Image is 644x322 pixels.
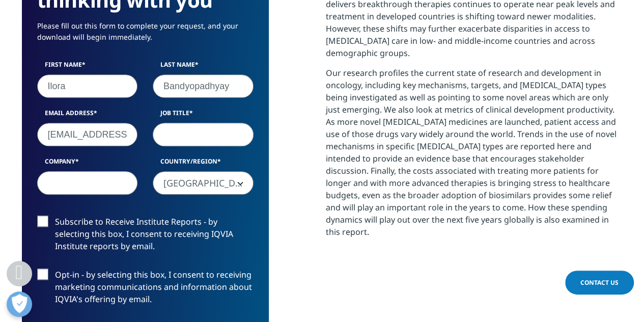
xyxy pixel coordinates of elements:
[326,67,623,246] p: Our research profiles the current state of research and development in oncology, including key me...
[37,109,138,123] label: Email Address
[580,278,619,287] span: Contact Us
[37,20,254,50] p: Please fill out this form to complete your request, and your download will begin immediately.
[153,171,254,195] span: United States
[153,157,254,171] label: Country/Region
[7,291,32,317] button: Open Preferences
[37,216,254,258] label: Subscribe to Receive Institute Reports - by selecting this box, I consent to receiving IQVIA Inst...
[153,172,253,195] span: United States
[37,157,138,171] label: Company
[153,60,254,74] label: Last Name
[565,271,634,294] a: Contact Us
[153,109,254,123] label: Job Title
[37,269,254,311] label: Opt-in - by selecting this box, I consent to receiving marketing communications and information a...
[37,60,138,74] label: First Name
